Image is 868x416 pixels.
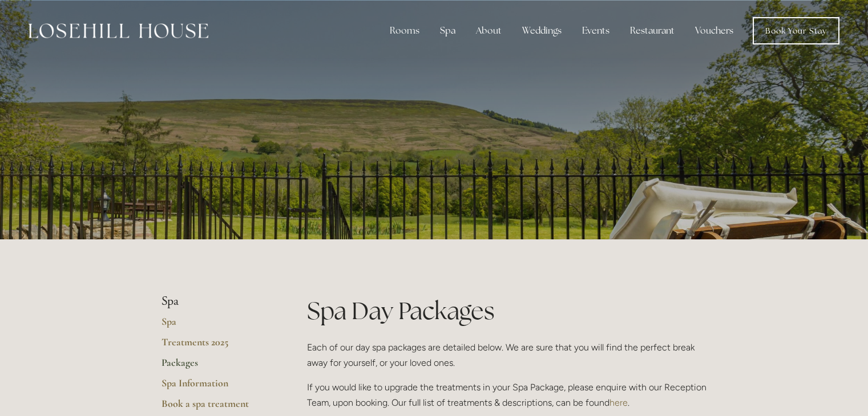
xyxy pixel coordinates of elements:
[162,294,271,309] li: Spa
[513,19,571,42] div: Weddings
[307,380,707,410] p: If you would like to upgrade the treatments in your Spa Package, please enquire with our Receptio...
[307,340,707,370] p: Each of our day spa packages are detailed below. We are sure that you will find the perfect break...
[162,377,271,397] a: Spa Information
[381,19,429,42] div: Rooms
[753,17,839,44] a: Book Your Stay
[686,19,742,42] a: Vouchers
[307,294,707,328] h1: Spa Day Packages
[573,19,619,42] div: Events
[621,19,684,42] div: Restaurant
[162,356,271,377] a: Packages
[467,19,511,42] div: About
[431,19,465,42] div: Spa
[29,23,208,38] img: Losehill House
[162,336,271,356] a: Treatments 2025
[162,315,271,336] a: Spa
[609,397,628,408] a: here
